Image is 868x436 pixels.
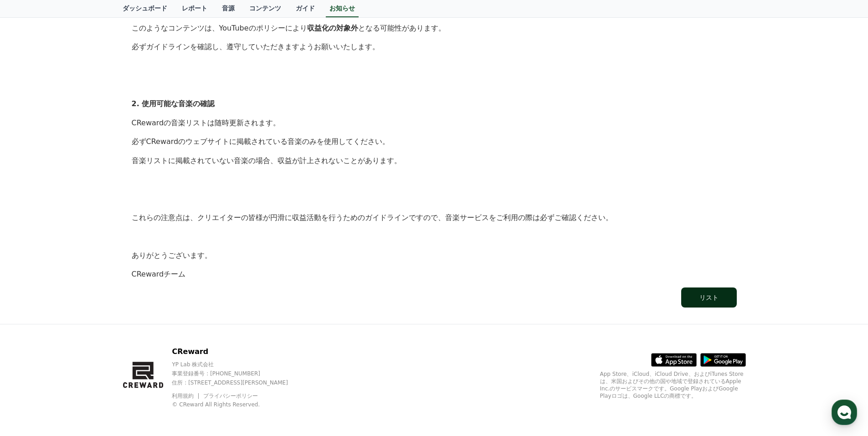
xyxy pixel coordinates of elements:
a: 利用規約 [172,393,200,399]
div: CReward [50,5,86,15]
p: これらの注意点は、クリエイターの皆様が円滑に収益活動を行うためのガイドラインですので、音楽サービスをご利用の際は必ずご確認ください。 [132,212,737,224]
a: リスト [132,287,737,308]
p: このようなコンテンツは、YouTubeのポリシーにより となる可能性があります。 [132,22,737,34]
a: プライバシーポリシー [203,393,258,399]
p: © CReward All Rights Reserved. [172,401,303,408]
p: 事業登録番号 : [PHONE_NUMBER] [172,370,303,377]
b: カスタマーサポートは下記の期間休業 [26,42,149,60]
strong: 収益化の対象外 [307,24,358,32]
p: 必ずCRewardのウェブサイトに掲載されている音楽のみを使用してください。 [132,136,737,148]
div: リスト [699,293,719,302]
p: YP Lab 株式会社 [172,361,303,368]
div: なお、翌週の出金は通常通り行われます。 [26,78,154,97]
div: 連休のため、 いたします。 [26,42,154,60]
img: thumbnail [20,117,143,240]
div: Back on [DATE] 8:30 AM [50,15,116,22]
div: 休業期間：2025年10月3日（金）～10月9日（木） [26,60,154,78]
strong: 2. 使用可能な音楽の確認 [132,99,215,108]
p: 住所 : [STREET_ADDRESS][PERSON_NAME] [172,379,303,386]
div: ありがとうございます。 [26,101,154,110]
p: CRewardの音楽リストは随時更新されます。 [132,117,737,129]
div: いつもクリワードをご利用いただきありがとうございます。 [26,24,154,42]
button: Start a Chat [9,287,171,305]
p: CReward [172,346,303,357]
p: ありがとうございます。 [132,250,737,262]
button: リスト [681,287,737,308]
p: 音楽リストに掲載されていない音楽の場合、収益が計上されないことがあります。 [132,155,737,167]
p: CRewardチーム [132,268,737,280]
p: 必ずガイドラインを確認し、遵守していただきますようお願いいたします。 [132,41,737,53]
p: App Store、iCloud、iCloud Drive、およびiTunes Storeは、米国およびその他の国や地域で登録されているApple Inc.のサービスマークです。Google P... [600,370,746,400]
